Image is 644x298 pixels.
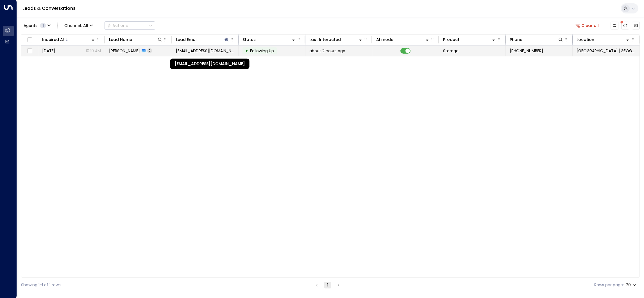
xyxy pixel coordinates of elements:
[176,36,198,43] div: Lead Email
[105,21,155,30] button: Actions
[26,36,33,43] span: Toggle select all
[21,22,53,29] button: Agents1
[510,48,543,54] span: +447422535083
[242,36,296,43] div: Status
[573,22,601,29] button: Clear all
[376,36,393,43] div: AI mode
[109,36,132,43] div: Lead Name
[242,36,256,43] div: Status
[170,59,250,69] div: [EMAIL_ADDRESS][DOMAIN_NAME]
[42,36,65,43] div: Inquired At
[24,24,37,27] span: Agents
[594,282,624,288] label: Rows per page:
[22,5,76,12] a: Leads & Conversations
[510,36,563,43] div: Phone
[611,22,618,29] button: Customize
[107,23,128,28] div: Actions
[577,36,594,43] div: Location
[62,22,95,29] span: Channel:
[176,48,235,54] span: jamescrumpton@outlook.com
[309,36,363,43] div: Last Interacted
[42,36,96,43] div: Inquired At
[621,22,629,29] span: There are new threads available. Refresh the grid to view the latest updates.
[42,48,55,54] span: Yesterday
[313,281,342,288] nav: pagination navigation
[309,36,341,43] div: Last Interacted
[147,48,152,53] span: 2
[62,22,95,29] button: Channel:All
[510,36,522,43] div: Phone
[105,21,155,30] div: Button group with a nested menu
[83,23,88,28] span: All
[109,36,163,43] div: Lead Name
[443,36,459,43] div: Product
[109,48,140,54] span: James Crumpton
[443,36,497,43] div: Product
[376,36,430,43] div: AI mode
[632,22,640,29] button: Archived Leads
[309,48,345,54] span: about 2 hours ago
[577,36,631,43] div: Location
[443,48,459,54] span: Storage
[21,282,61,288] div: Showing 1-1 of 1 rows
[250,48,274,54] span: Following Up
[26,47,33,54] span: Toggle select row
[324,282,331,288] button: page 1
[86,48,101,54] p: 10:19 AM
[245,46,248,56] div: •
[176,36,230,43] div: Lead Email
[626,281,638,289] div: 20
[40,23,46,28] span: 1
[577,48,636,54] span: Space Station Shrewsbury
